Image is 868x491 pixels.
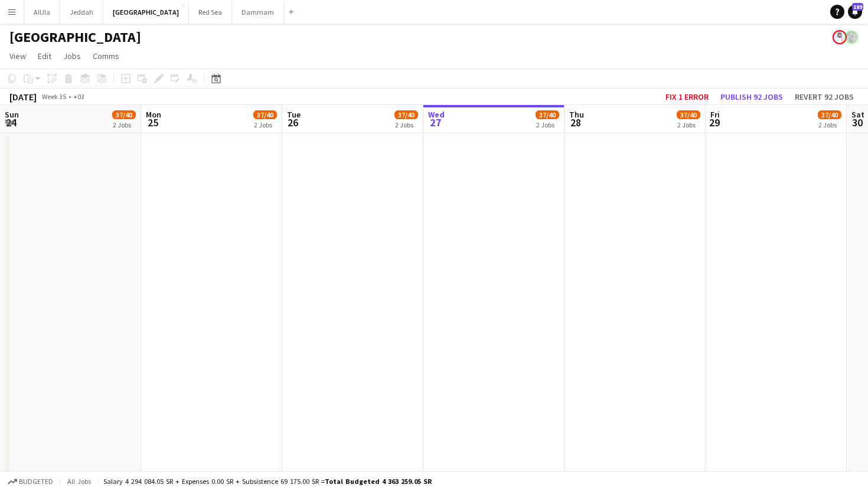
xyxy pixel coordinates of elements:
span: Week 35 [39,92,68,101]
a: Jobs [58,48,86,64]
a: View [5,48,31,64]
div: 2 Jobs [254,120,276,129]
div: 2 Jobs [818,120,841,129]
span: Budgeted [19,477,53,486]
button: Fix 1 error [661,89,713,104]
app-user-avatar: Saad AlHarthi [833,30,847,44]
span: Wed [428,109,445,120]
app-user-avatar: Lama AlSabbagh [844,30,859,44]
span: All jobs [65,477,93,486]
span: View [9,51,26,61]
span: Tue [287,109,301,120]
a: Edit [33,48,56,64]
div: +03 [73,92,84,101]
button: AlUla [24,1,60,24]
span: Sat [851,109,864,120]
h1: [GEOGRAPHIC_DATA] [9,28,141,46]
div: [DATE] [9,91,37,103]
button: Budgeted [6,475,55,488]
span: 37/40 [112,110,136,119]
button: Publish 92 jobs [716,89,788,104]
span: Mon [146,109,161,120]
button: Revert 92 jobs [790,89,859,104]
div: 2 Jobs [677,120,700,129]
div: 2 Jobs [113,120,135,129]
span: 25 [144,116,161,129]
span: 37/40 [536,110,559,119]
button: Red Sea [189,1,232,24]
span: 37/40 [253,110,277,119]
span: 37/40 [818,110,841,119]
button: Dammam [232,1,284,24]
span: Comms [93,51,119,61]
span: Sun [5,109,19,120]
span: 29 [709,116,720,129]
span: 28 [567,116,584,129]
div: 2 Jobs [395,120,417,129]
a: 189 [848,5,862,19]
span: 26 [285,116,301,129]
span: 37/40 [394,110,418,119]
span: Edit [38,51,51,61]
span: Jobs [63,51,81,61]
span: Thu [569,109,584,120]
span: 24 [3,116,19,129]
button: [GEOGRAPHIC_DATA] [103,1,189,24]
div: 2 Jobs [536,120,559,129]
span: 27 [426,116,445,129]
button: Jeddah [60,1,103,24]
span: 189 [852,3,863,11]
span: 37/40 [677,110,700,119]
a: Comms [88,48,124,64]
span: 30 [850,116,864,129]
span: Total Budgeted 4 363 259.05 SR [325,477,432,486]
div: Salary 4 294 084.05 SR + Expenses 0.00 SR + Subsistence 69 175.00 SR = [103,477,432,486]
span: Fri [710,109,720,120]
